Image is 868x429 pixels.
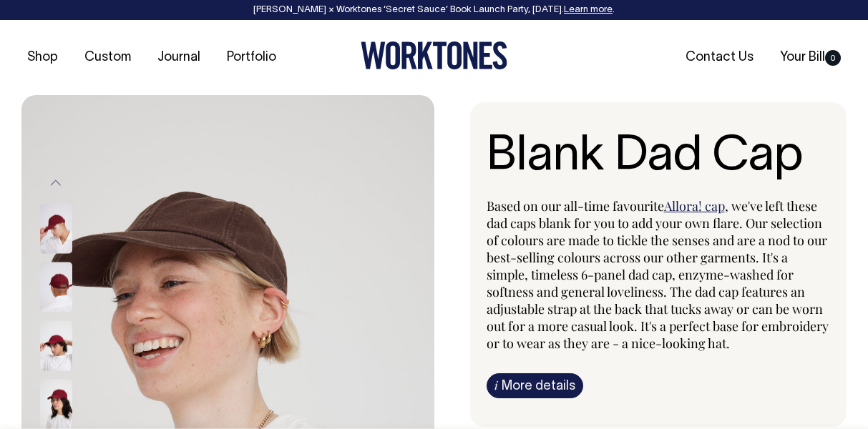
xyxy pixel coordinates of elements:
img: burgundy [40,262,72,312]
a: iMore details [487,373,583,398]
a: Custom [79,46,137,69]
a: Allora! cap [664,197,725,214]
img: burgundy [40,321,72,371]
span: , we've left these dad caps blank for you to add your own flare. Our selection of colours are mad... [487,197,829,352]
a: Contact Us [680,46,759,69]
a: Shop [21,46,64,69]
a: Journal [152,46,206,69]
span: 0 [825,50,841,66]
span: i [494,378,498,393]
img: burgundy [40,204,72,254]
a: Learn more [564,6,613,14]
div: [PERSON_NAME] × Worktones ‘Secret Sauce’ Book Launch Party, [DATE]. . [14,5,854,15]
button: Previous [45,167,67,199]
span: Based on our all-time favourite [487,197,664,214]
h1: Blank Dad Cap [487,131,831,184]
a: Your Bill0 [774,46,847,69]
a: Portfolio [221,46,282,69]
